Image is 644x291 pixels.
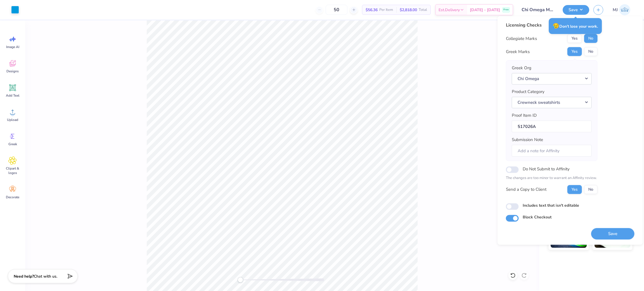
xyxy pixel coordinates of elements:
[549,18,602,34] div: Don’t lose your work.
[512,137,543,143] label: Submission Note
[3,166,22,175] span: Clipart & logos
[506,175,598,181] p: The changes are too minor to warrant an Affinity review.
[6,45,19,49] span: Image AI
[512,112,537,119] label: Proof Item ID
[8,142,17,146] span: Greek
[563,5,589,15] button: Save
[512,65,531,71] label: Greek Org
[523,214,551,220] label: Block Checkout
[506,48,530,55] div: Greek Marks
[584,34,598,43] button: No
[523,165,570,173] label: Do Not Submit to Affinity
[419,7,427,13] span: Total
[34,274,57,279] span: Chat with us.
[470,7,500,13] span: [DATE] - [DATE]
[7,118,18,122] span: Upload
[326,5,347,15] input: – –
[619,4,630,15] img: Mark Joshua Mullasgo
[517,4,558,15] input: Untitled Design
[6,195,19,199] span: Decorate
[567,47,582,56] button: Yes
[6,93,19,98] span: Add Text
[613,7,618,13] span: MJ
[567,185,582,194] button: Yes
[512,73,592,84] button: Chi Omega
[512,89,544,95] label: Product Category
[512,145,592,157] input: Add a note for Affinity
[523,202,579,208] label: Includes text that isn't editable
[503,8,509,12] span: Free
[400,7,417,13] span: $2,818.00
[6,69,19,73] span: Designs
[512,97,592,108] button: Crewneck sweatshirts
[366,7,378,13] span: $56.36
[567,34,582,43] button: Yes
[506,22,598,28] div: Licensing Checks
[379,7,393,13] span: Per Item
[506,35,537,42] div: Collegiate Marks
[591,228,634,239] button: Save
[584,47,598,56] button: No
[584,185,598,194] button: No
[14,274,34,279] strong: Need help?
[439,7,460,13] span: Est. Delivery
[238,277,243,283] div: Accessibility label
[553,22,559,30] span: 😥
[506,186,546,193] div: Send a Copy to Client
[610,4,633,15] a: MJ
